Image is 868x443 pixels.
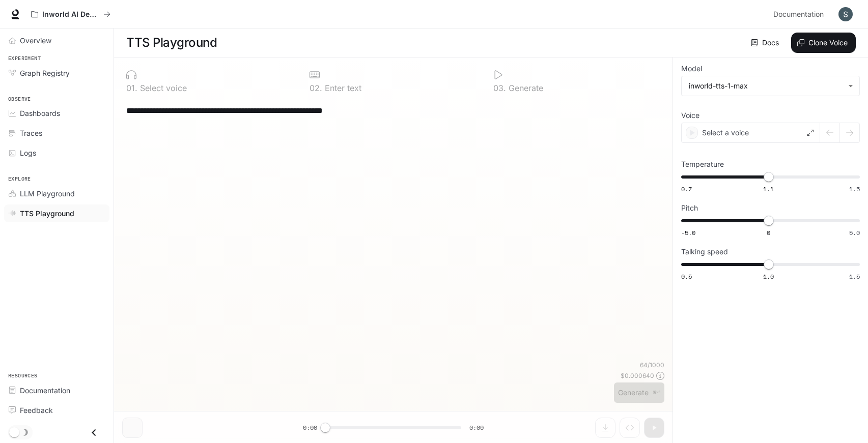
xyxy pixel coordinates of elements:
p: Voice [681,112,699,119]
div: inworld-tts-1-max [689,81,843,91]
a: Feedback [4,401,109,419]
span: LLM Playground [20,188,75,199]
p: Select voice [137,84,187,92]
button: User avatar [835,4,856,24]
span: Dashboards [20,108,60,119]
a: TTS Playground [4,204,109,222]
button: Close drawer [82,422,105,443]
span: 1.0 [763,272,774,281]
a: Overview [4,32,109,49]
p: Temperature [681,161,724,168]
a: LLM Playground [4,185,109,202]
span: Overview [20,35,51,46]
span: Documentation [773,8,824,21]
span: 0.7 [681,185,692,193]
span: Documentation [20,385,70,396]
p: Model [681,65,702,72]
button: Clone Voice [791,33,856,53]
span: Feedback [20,405,53,416]
a: Dashboards [4,104,109,122]
h1: TTS Playground [126,33,217,53]
span: TTS Playground [20,208,74,219]
span: Logs [20,147,36,158]
a: Documentation [769,4,831,24]
p: Select a voice [702,128,749,138]
img: User avatar [838,7,853,21]
p: Pitch [681,204,698,212]
span: 1.1 [763,185,774,193]
p: Talking speed [681,248,728,255]
p: 0 1 . [126,84,137,92]
p: $ 0.000640 [621,371,654,380]
p: Inworld AI Demos [42,10,99,19]
span: Traces [20,128,42,138]
a: Docs [749,33,783,53]
span: -5.0 [681,228,695,237]
div: inworld-tts-1-max [682,76,859,96]
span: Dark mode toggle [9,426,19,437]
a: Traces [4,124,109,142]
a: Graph Registry [4,64,109,82]
span: 0 [767,228,770,237]
span: 1.5 [849,185,860,193]
span: 0.5 [681,272,692,281]
p: 0 2 . [310,84,322,92]
a: Logs [4,144,109,162]
span: Graph Registry [20,68,70,78]
span: 1.5 [849,272,860,281]
p: Enter text [322,84,361,92]
button: All workspaces [26,4,115,24]
p: Generate [506,84,543,92]
a: Documentation [4,381,109,399]
p: 64 / 1000 [640,361,664,369]
span: 5.0 [849,228,860,237]
p: 0 3 . [493,84,506,92]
